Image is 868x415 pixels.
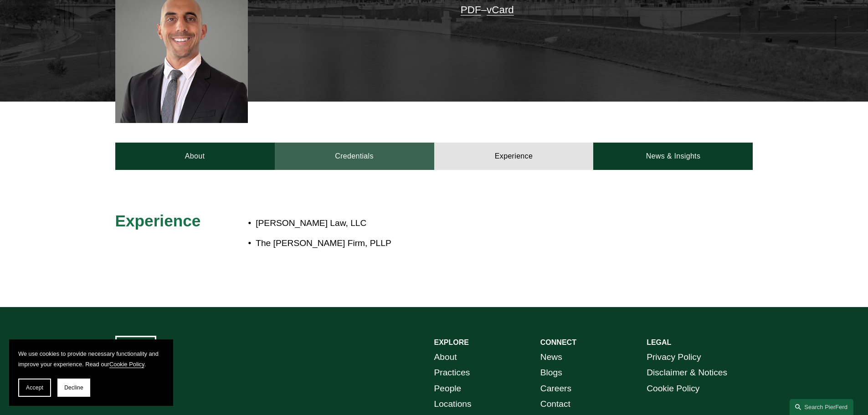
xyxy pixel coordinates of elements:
[109,361,144,368] a: Cookie Policy
[57,379,90,397] button: Decline
[540,396,570,412] a: Contact
[647,338,671,346] strong: LEGAL
[434,396,472,412] a: Locations
[647,349,701,365] a: Privacy Policy
[540,349,562,365] a: News
[9,339,173,406] section: Cookie banner
[540,338,576,346] strong: CONNECT
[540,381,571,397] a: Careers
[256,236,673,251] p: The [PERSON_NAME] Firm, PLLP
[647,365,727,381] a: Disclaimer & Notices
[790,399,853,415] a: Search this site
[434,143,594,170] a: Experience
[64,384,83,391] span: Decline
[18,379,51,397] button: Accept
[487,4,514,15] a: vCard
[18,348,164,369] p: We use cookies to provide necessary functionality and improve your experience. Read our .
[434,338,469,346] strong: EXPLORE
[461,4,481,15] a: PDF
[434,349,457,365] a: About
[275,143,434,170] a: Credentials
[26,384,43,391] span: Accept
[647,381,699,397] a: Cookie Policy
[115,143,275,170] a: About
[256,215,673,231] p: [PERSON_NAME] Law, LLC
[434,365,470,381] a: Practices
[540,365,562,381] a: Blogs
[434,381,462,397] a: People
[115,212,201,230] span: Experience
[593,143,753,170] a: News & Insights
